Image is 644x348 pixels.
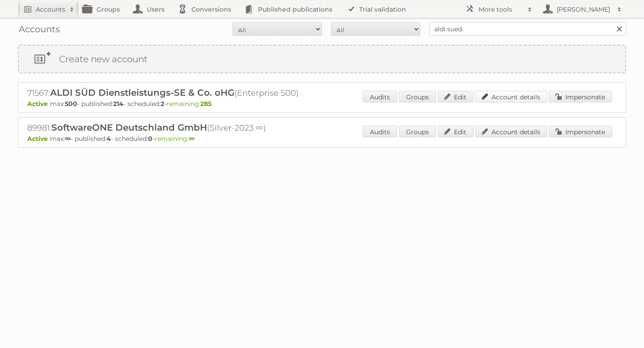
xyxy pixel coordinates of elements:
[399,126,436,137] a: Groups
[27,100,50,108] span: Active
[200,100,212,108] strong: 285
[479,5,523,14] h2: More tools
[27,135,617,143] p: max: - published: - scheduled: -
[36,5,65,14] h2: Accounts
[65,135,71,143] strong: ∞
[27,87,340,99] h2: 71567: (Enterprise 500)
[549,91,612,102] a: Impersonate
[475,91,547,102] a: Account details
[27,100,617,108] p: max: - published: - scheduled: -
[50,87,234,98] span: ALDI SÜD Dienstleistungs-SE & Co. oHG
[113,100,123,108] strong: 214
[363,91,397,102] a: Audits
[65,100,77,108] strong: 500
[438,126,474,137] a: Edit
[155,135,195,143] span: remaining:
[106,135,111,143] strong: 4
[27,122,340,134] h2: 89981: (Silver-2023 ∞)
[19,46,625,72] a: Create new account
[555,5,613,14] h2: [PERSON_NAME]
[166,100,212,108] span: remaining:
[399,91,436,102] a: Groups
[51,122,207,133] span: SoftwareONE Deutschland GmbH
[148,135,153,143] strong: 0
[363,126,397,137] a: Audits
[549,126,612,137] a: Impersonate
[161,100,164,108] strong: 2
[438,91,474,102] a: Edit
[475,126,547,137] a: Account details
[27,135,50,143] span: Active
[189,135,195,143] strong: ∞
